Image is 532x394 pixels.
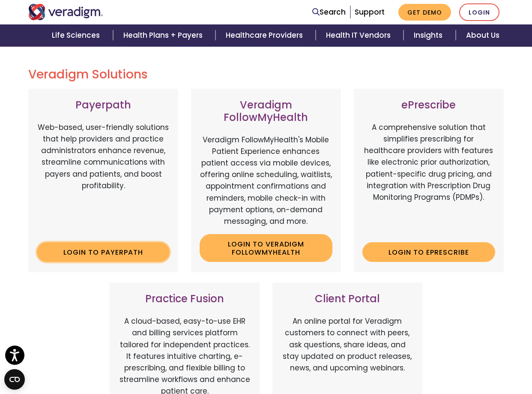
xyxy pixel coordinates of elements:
[200,134,332,228] p: Veradigm FollowMyHealth's Mobile Patient Experience enhances patient access via mobile devices, o...
[398,4,451,21] a: Get Demo
[281,293,414,305] h3: Client Portal
[368,332,522,384] iframe: Drift Chat Widget
[28,4,103,20] img: Veradigm logo
[456,24,510,46] a: About Us
[28,67,504,82] h2: Veradigm Solutions
[362,122,495,235] p: A comprehensive solution that simplifies prescribing for healthcare providers with features like ...
[118,293,251,305] h3: Practice Fusion
[355,7,385,17] a: Support
[37,99,170,111] h3: Payerpath
[403,24,455,46] a: Insights
[4,369,25,390] button: Open CMP widget
[42,24,113,46] a: Life Sciences
[37,242,170,262] a: Login to Payerpath
[316,24,403,46] a: Health IT Vendors
[362,242,495,262] a: Login to ePrescribe
[459,3,499,21] a: Login
[200,234,332,262] a: Login to Veradigm FollowMyHealth
[312,6,346,18] a: Search
[215,24,316,46] a: Healthcare Providers
[362,99,495,111] h3: ePrescribe
[113,24,215,46] a: Health Plans + Payers
[37,122,170,235] p: Web-based, user-friendly solutions that help providers and practice administrators enhance revenu...
[200,99,332,124] h3: Veradigm FollowMyHealth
